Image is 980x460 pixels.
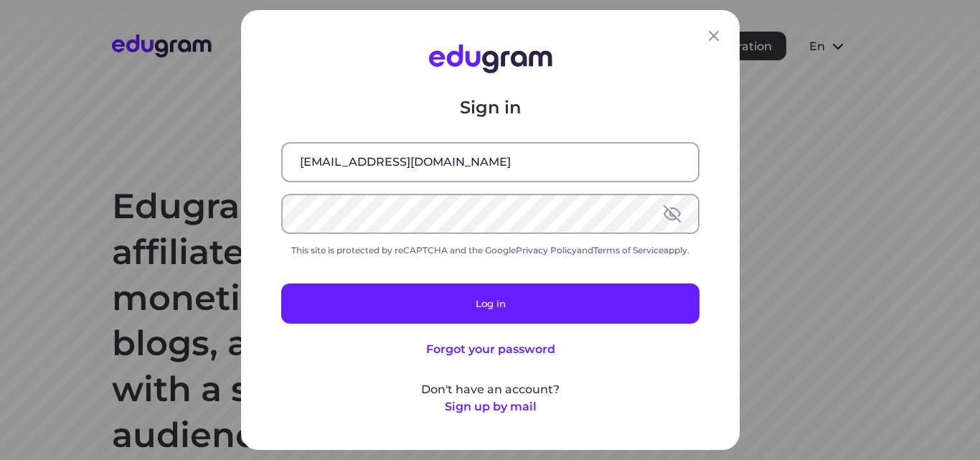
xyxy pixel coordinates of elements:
p: Sign in [281,96,699,119]
a: Terms of Service [593,245,664,255]
input: Email [283,144,698,181]
div: This site is protected by reCAPTCHA and the Google and apply. [281,245,699,255]
p: Don't have an account? [281,381,699,398]
button: Forgot your password [425,341,555,358]
img: Edugram Logo [428,44,552,73]
a: Privacy Policy [516,245,577,255]
button: Sign up by mail [444,398,536,416]
button: Log in [281,283,699,324]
